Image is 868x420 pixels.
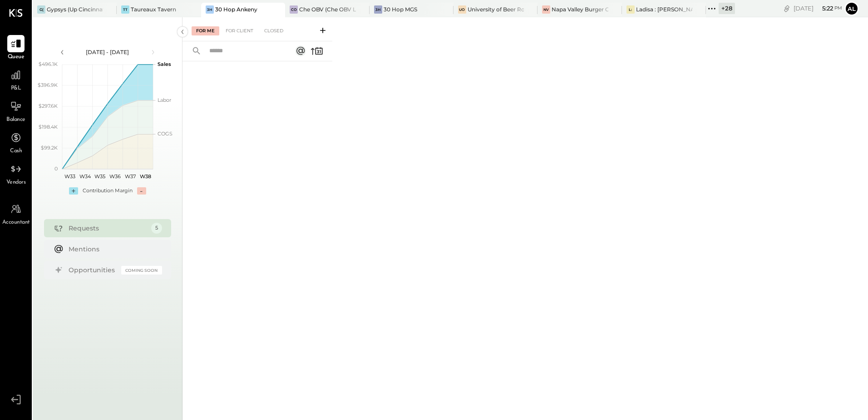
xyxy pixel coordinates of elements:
text: COGS [158,130,173,137]
text: W36 [109,173,121,180]
text: W38 [139,173,151,180]
a: P&L [0,66,31,93]
a: Queue [0,35,31,61]
div: 5 [151,223,162,234]
text: $297.6K [39,103,58,109]
a: Balance [0,98,31,124]
text: W34 [79,173,91,180]
div: Closed [260,26,288,35]
div: Contribution Margin [83,187,133,195]
div: [DATE] [794,4,842,13]
a: Accountant [0,200,31,227]
text: Sales [158,61,171,67]
div: Ladisa : [PERSON_NAME] in the Alley [636,5,692,13]
div: Napa Valley Burger Company [552,5,608,13]
span: Accountant [2,219,30,227]
text: $99.2K [41,145,58,151]
div: Taureaux Tavern [131,5,176,13]
div: L: [626,5,635,14]
span: Vendors [6,179,26,187]
span: Balance [6,116,25,124]
div: + 28 [719,3,735,14]
div: Requests [69,224,147,233]
text: Labor [158,97,171,103]
div: [DATE] - [DATE] [69,48,146,56]
div: Coming Soon [121,266,162,275]
div: CO [290,5,298,14]
text: $496.1K [39,61,58,67]
a: Vendors [0,160,31,187]
div: For Client [221,26,258,35]
div: G( [37,5,45,14]
div: - [137,187,146,195]
div: Che OBV (Che OBV LLC) - Ignite [299,5,355,13]
text: $198.4K [39,124,58,130]
span: P&L [11,85,21,93]
div: Mentions [69,245,158,254]
div: copy link [782,4,791,13]
a: Cash [0,129,31,155]
div: 30 Hop Ankeny [215,5,257,13]
div: TT [121,5,129,14]
div: + [69,187,78,195]
button: Al [844,1,859,16]
span: Queue [8,53,25,61]
span: Cash [10,147,22,155]
text: W37 [125,173,136,180]
div: Opportunities [69,265,117,275]
div: 3H [206,5,214,14]
div: 30 Hop MGS [384,5,417,13]
div: NV [542,5,550,14]
div: Uo [458,5,466,14]
div: University of Beer Roseville [468,5,524,13]
div: 3H [374,5,382,14]
text: $396.9K [38,82,58,88]
div: For Me [192,26,219,35]
text: 0 [54,165,58,172]
text: W33 [64,173,75,180]
div: Gypsys (Up Cincinnati LLC) - Ignite [47,5,103,13]
text: W35 [94,173,105,180]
